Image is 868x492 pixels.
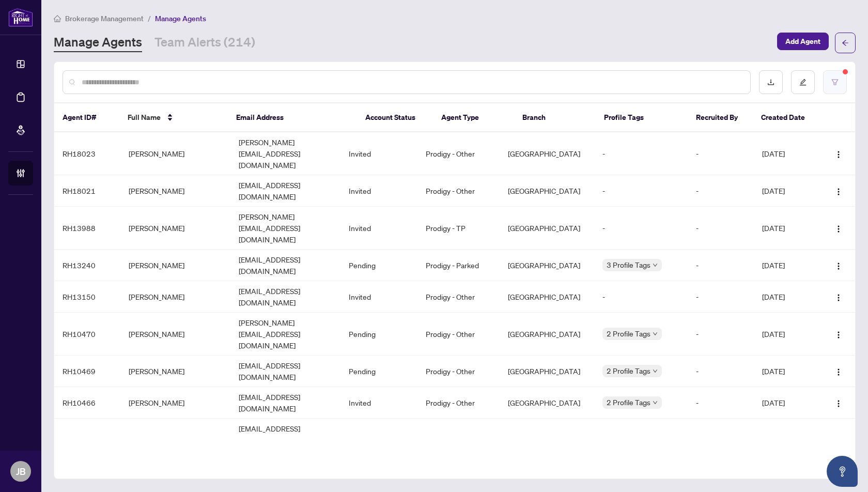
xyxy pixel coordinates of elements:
td: [PERSON_NAME] [120,419,230,462]
td: [EMAIL_ADDRESS][DOMAIN_NAME] [230,175,340,207]
td: [EMAIL_ADDRESS][DOMAIN_NAME] [230,281,340,313]
th: Profile Tags [596,103,688,132]
td: RH13988 [54,207,120,250]
td: - [688,207,754,250]
img: Logo [834,399,843,408]
span: 3 Profile Tags [607,259,650,271]
td: [DATE] [754,387,820,419]
td: [PERSON_NAME][EMAIL_ADDRESS][DOMAIN_NAME] [230,132,340,175]
td: - [688,419,754,462]
td: Invited [340,281,417,313]
td: [DATE] [754,250,820,281]
td: RH10464 [54,419,120,462]
button: Add Agent [777,33,829,50]
td: Prodigy - Other [417,313,500,356]
th: Created Date [753,103,818,132]
td: [EMAIL_ADDRESS][DOMAIN_NAME] [230,387,340,419]
button: Open asap [827,456,858,487]
td: Prodigy - Other [417,281,500,313]
td: RH13150 [54,281,120,313]
td: - [688,356,754,387]
span: 2 Profile Tags [607,396,650,408]
span: down [653,331,658,336]
td: Prodigy - Other [417,175,500,207]
td: Pending [340,250,417,281]
td: [PERSON_NAME][EMAIL_ADDRESS][DOMAIN_NAME] [230,313,340,356]
a: Manage Agents [54,34,142,52]
td: Pending [340,419,417,462]
img: Logo [834,368,843,376]
td: [GEOGRAPHIC_DATA] [500,175,594,207]
button: Logo [830,326,847,342]
td: [DATE] [754,175,820,207]
span: 2 Profile Tags [607,328,650,340]
td: [PERSON_NAME] [120,250,230,281]
td: [GEOGRAPHIC_DATA] [500,387,594,419]
li: / [148,12,151,24]
td: [EMAIL_ADDRESS][DOMAIN_NAME] [230,250,340,281]
td: [DATE] [754,419,820,462]
th: Account Status [357,103,433,132]
span: Manage Agents [155,14,206,23]
td: [PERSON_NAME] [120,387,230,419]
span: arrow-left [842,39,849,47]
button: edit [791,70,815,94]
td: - [688,132,754,175]
td: RH18021 [54,175,120,207]
th: Email Address [228,103,357,132]
td: - [594,132,688,175]
td: Prodigy - Other [417,132,500,175]
span: down [653,368,658,374]
td: - [688,281,754,313]
button: Logo [830,288,847,305]
td: Invited [340,207,417,250]
td: RH18023 [54,132,120,175]
td: Prodigy - Other [417,419,500,462]
span: filter [831,79,839,86]
button: download [759,70,783,94]
td: - [594,175,688,207]
td: [DATE] [754,356,820,387]
td: [PERSON_NAME] [120,356,230,387]
span: Brokerage Management [65,14,144,23]
td: [GEOGRAPHIC_DATA] [500,250,594,281]
td: [GEOGRAPHIC_DATA] [500,356,594,387]
img: Logo [834,188,843,196]
th: Agent ID# [54,103,119,132]
td: Prodigy - Other [417,356,500,387]
a: Team Alerts (214) [154,34,255,52]
td: - [688,250,754,281]
td: [GEOGRAPHIC_DATA] [500,207,594,250]
td: [DATE] [754,313,820,356]
span: edit [799,79,807,86]
td: RH10470 [54,313,120,356]
td: [PERSON_NAME] [120,175,230,207]
span: 2 Profile Tags [607,365,650,377]
td: [DATE] [754,132,820,175]
td: Invited [340,387,417,419]
span: home [54,15,61,22]
td: Invited [340,175,417,207]
th: Branch [514,103,596,132]
td: RH13240 [54,250,120,281]
span: Full Name [128,112,161,123]
span: download [767,79,774,86]
button: Logo [830,182,847,199]
td: Prodigy - Other [417,387,500,419]
td: Prodigy - TP [417,207,500,250]
td: [DATE] [754,207,820,250]
td: [GEOGRAPHIC_DATA] [500,281,594,313]
img: Logo [834,294,843,302]
span: down [653,263,658,268]
th: Full Name [119,103,228,132]
td: Pending [340,313,417,356]
td: [GEOGRAPHIC_DATA] [500,313,594,356]
td: [PERSON_NAME] [120,132,230,175]
button: Logo [830,257,847,273]
td: [PERSON_NAME] [120,207,230,250]
td: RH10469 [54,356,120,387]
img: Logo [834,331,843,339]
td: [EMAIL_ADDRESS][PERSON_NAME][DOMAIN_NAME] [230,419,340,462]
th: Agent Type [433,103,515,132]
img: Logo [834,150,843,159]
